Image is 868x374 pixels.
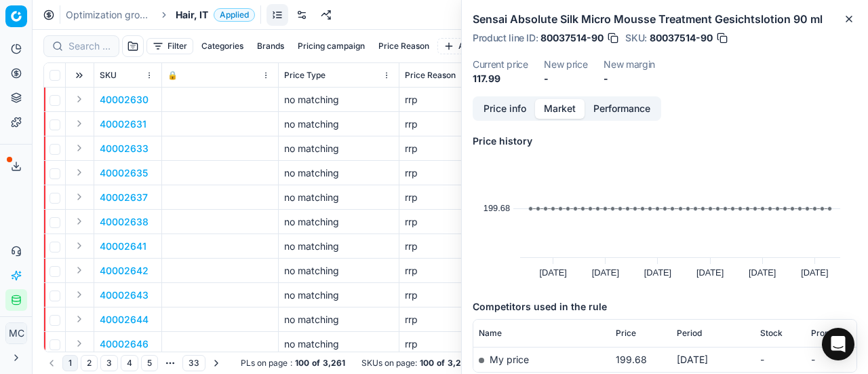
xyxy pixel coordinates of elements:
[5,322,27,344] button: MC
[100,264,149,278] button: 40002642
[100,355,118,371] button: 3
[100,337,149,351] button: 40002646
[604,60,655,69] dt: New margin
[121,355,138,371] button: 4
[284,142,393,155] div: no matching
[473,72,528,86] dd: 117.99
[66,8,255,22] nav: breadcrumb
[585,99,659,119] button: Performance
[284,166,393,180] div: no matching
[71,140,87,156] button: Expand
[100,288,149,302] button: 40002643
[141,355,158,371] button: 5
[475,99,535,119] button: Price info
[806,347,856,372] td: -
[100,70,117,81] span: SKU
[241,358,345,369] div: :
[650,31,713,45] span: 80037514-90
[284,313,393,326] div: no matching
[540,267,567,278] text: [DATE]
[71,115,87,132] button: Expand
[677,354,708,365] span: [DATE]
[696,267,724,278] text: [DATE]
[544,72,587,86] dd: -
[284,215,393,229] div: no matching
[544,60,587,69] dt: New price
[405,264,488,278] div: rrp
[68,39,111,53] input: Search by SKU or title
[323,358,345,369] strong: 3,261
[490,354,529,365] span: My price
[284,191,393,204] div: no matching
[479,328,502,339] span: Name
[616,354,647,365] span: 199.68
[100,166,148,180] button: 40002635
[284,70,325,81] span: Price Type
[535,99,585,119] button: Market
[100,215,149,229] button: 40002638
[284,93,393,107] div: no matching
[361,358,417,369] span: SKUs on page :
[284,264,393,278] div: no matching
[448,358,470,369] strong: 3,261
[604,72,655,86] dd: -
[146,38,193,54] button: Filter
[749,267,776,278] text: [DATE]
[208,355,224,371] button: Go to next page
[755,347,806,372] td: -
[100,117,146,131] button: 40002631
[241,358,288,369] span: PLs on page
[100,142,149,155] button: 40002633
[437,38,500,54] button: Add filter
[252,38,290,54] button: Brands
[196,38,249,54] button: Categories
[473,60,528,69] dt: Current price
[100,191,148,204] button: 40002637
[62,355,78,371] button: 1
[625,33,647,43] span: SKU :
[100,240,146,253] button: 40002641
[405,240,488,253] div: rrp
[405,313,488,326] div: rrp
[284,117,393,131] div: no matching
[473,11,857,27] h2: Sensai Absolute Silk Micro Mousse Treatment Gesichtslotion 90 ml
[822,328,854,360] div: Open Intercom Messenger
[484,203,510,213] text: 199.68
[473,134,857,148] h5: Price history
[100,93,149,107] button: 40002630
[677,328,702,339] span: Period
[71,335,87,352] button: Expand
[405,70,456,81] span: Price Reason
[284,240,393,253] div: no matching
[405,142,488,155] div: rrp
[214,8,255,22] span: Applied
[71,91,87,107] button: Expand
[540,31,604,45] span: 80037514-90
[644,267,671,278] text: [DATE]
[71,213,87,229] button: Expand
[405,191,488,204] div: rrp
[473,33,538,43] span: Product line ID :
[811,328,837,339] span: Promo
[405,288,488,302] div: rrp
[71,238,87,254] button: Expand
[405,166,488,180] div: rrp
[71,286,87,303] button: Expand
[284,337,393,351] div: no matching
[71,311,87,327] button: Expand
[71,262,87,278] button: Expand
[437,358,445,369] strong: of
[312,358,320,369] strong: of
[100,313,149,326] button: 40002644
[405,337,488,351] div: rrp
[182,355,205,371] button: 33
[405,117,488,131] div: rrp
[6,323,26,343] span: MC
